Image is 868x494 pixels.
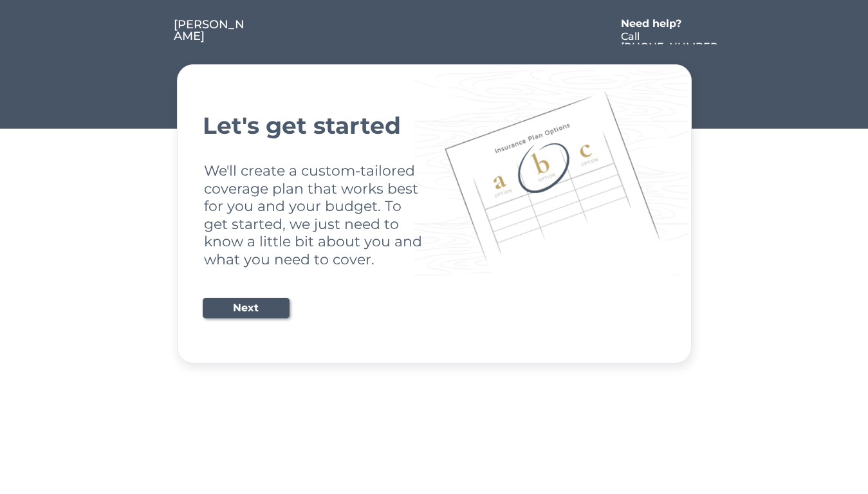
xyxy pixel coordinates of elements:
[621,19,695,29] div: Need help?
[174,19,248,44] a: [PERSON_NAME]
[204,162,425,268] div: We'll create a custom-tailored coverage plan that works best for you and your budget. To get star...
[203,114,666,137] div: Let's get started
[621,32,720,62] div: Call [PHONE_NUMBER]
[174,19,248,42] div: [PERSON_NAME]
[621,32,720,44] a: Call [PHONE_NUMBER]
[203,298,290,318] button: Next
